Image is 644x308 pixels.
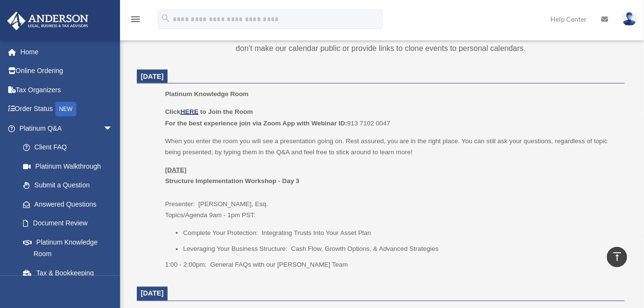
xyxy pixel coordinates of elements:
span: Platinum Knowledge Room [165,90,249,98]
a: vertical_align_top [607,247,627,267]
p: Presenter: [PERSON_NAME], Esq. Topics/Agenda 9am - 1pm PST: [165,164,618,221]
li: Complete Your Protection: Integrating Trusts Into Your Asset Plan [183,227,618,239]
i: search [160,13,171,24]
a: menu [130,17,141,25]
i: menu [130,13,141,25]
a: Order StatusNEW [7,99,127,119]
span: [DATE] [141,73,164,80]
a: Platinum Knowledge Room [13,233,122,263]
a: Submit a Question [13,176,127,195]
a: Home [7,42,127,62]
span: [DATE] [141,290,164,297]
a: Tax Organizers [7,80,127,99]
a: Platinum Walkthrough [13,157,127,176]
p: 913 7102 0047 [165,106,618,129]
a: Tax & Bookkeeping Packages [13,263,127,294]
img: Anderson Advisors Platinum Portal [4,12,91,30]
li: Leveraging Your Business Structure: Cash Flow, Growth Options, & Advanced Strategies [183,244,618,255]
img: User Pic [622,12,637,26]
a: HERE [181,108,198,115]
a: Online Ordering [7,62,127,81]
a: Answered Questions [13,195,127,214]
b: Click [165,108,200,115]
p: 1:00 - 2:00pm: General FAQs with our [PERSON_NAME] Team [165,259,618,271]
i: vertical_align_top [611,251,623,262]
b: Structure Implementation Workshop - Day 3 [165,177,300,185]
p: When you enter the room you will see a presentation going on. Rest assured, you are in the right ... [165,136,618,158]
a: Document Review [13,214,127,233]
b: to Join the Room [200,108,253,115]
span: arrow_drop_down [103,119,122,138]
b: For the best experience join via Zoom App with Webinar ID: [165,120,347,127]
a: Client FAQ [13,138,127,157]
u: [DATE] [165,166,187,173]
div: NEW [55,102,76,116]
a: Platinum Q&Aarrow_drop_down [7,119,127,138]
